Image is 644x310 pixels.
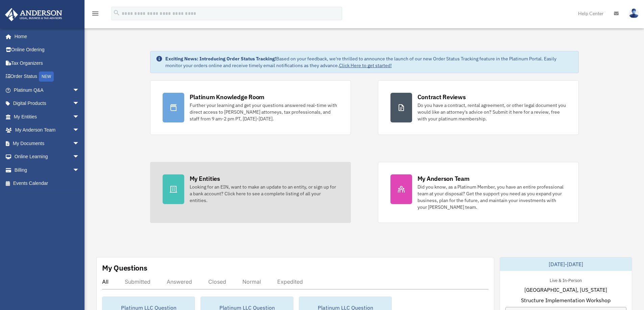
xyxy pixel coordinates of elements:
a: Online Learningarrow_drop_down [5,150,90,164]
div: Based on your feedback, we're thrilled to announce the launch of our new Order Status Tracking fe... [165,55,573,69]
i: search [113,9,120,17]
div: Looking for an EIN, want to make an update to an entity, or sign up for a bank account? Click her... [190,184,338,204]
a: Tax Organizers [5,56,90,70]
a: My Anderson Team Did you know, as a Platinum Member, you have an entire professional team at your... [378,162,579,223]
a: Home [5,30,86,43]
a: menu [91,12,99,18]
img: User Pic [629,8,639,18]
a: My Entitiesarrow_drop_down [5,110,90,123]
div: Normal [242,278,261,285]
div: Answered [167,278,192,285]
div: Submitted [125,278,150,285]
a: Click Here to get started! [339,62,392,68]
div: My Questions [102,263,147,273]
strong: Exciting News: Introducing Order Status Tracking! [165,56,276,62]
a: Order StatusNEW [5,70,90,84]
div: Platinum Knowledge Room [190,93,265,101]
a: Platinum Q&Aarrow_drop_down [5,83,90,97]
div: Closed [208,278,226,285]
div: Did you know, as a Platinum Member, you have an entire professional team at your disposal? Get th... [418,184,566,210]
a: Billingarrow_drop_down [5,163,90,177]
div: NEW [39,72,54,82]
span: Structure Implementation Workshop [521,296,611,304]
span: arrow_drop_down [73,150,86,164]
span: arrow_drop_down [73,163,86,177]
span: arrow_drop_down [73,110,86,124]
img: Anderson Advisors Platinum Portal [3,8,64,21]
div: Live & In-Person [544,276,587,283]
div: Expedited [277,278,303,285]
span: arrow_drop_down [73,83,86,97]
a: My Documentsarrow_drop_down [5,137,90,150]
div: [DATE]-[DATE] [500,257,632,271]
div: All [102,278,109,285]
span: [GEOGRAPHIC_DATA], [US_STATE] [524,286,607,294]
a: Digital Productsarrow_drop_down [5,97,90,110]
a: Events Calendar [5,177,90,190]
span: arrow_drop_down [73,137,86,150]
div: My Entities [190,174,220,183]
div: Do you have a contract, rental agreement, or other legal document you would like an attorney's ad... [418,102,566,122]
a: Contract Reviews Do you have a contract, rental agreement, or other legal document you would like... [378,80,579,135]
span: arrow_drop_down [73,123,86,137]
a: My Entities Looking for an EIN, want to make an update to an entity, or sign up for a bank accoun... [150,162,351,223]
span: arrow_drop_down [73,97,86,111]
div: Further your learning and get your questions answered real-time with direct access to [PERSON_NAM... [190,102,338,122]
a: Online Ordering [5,43,90,57]
a: Platinum Knowledge Room Further your learning and get your questions answered real-time with dire... [150,80,351,135]
a: My Anderson Teamarrow_drop_down [5,123,90,137]
div: My Anderson Team [418,174,470,183]
div: Contract Reviews [418,93,466,101]
i: menu [91,9,99,18]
